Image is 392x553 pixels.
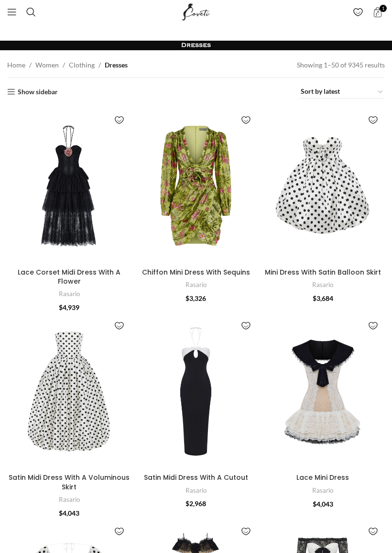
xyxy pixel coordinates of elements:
[313,294,316,302] span: $
[296,473,349,482] a: Lace Mini Dress
[181,41,211,50] h1: Dresses
[261,108,385,263] img: Rasario Polka dot – couture evening dress
[7,60,128,70] nav: Breadcrumb
[261,314,385,469] a: Lace Mini Dress
[134,314,258,469] img: Rasario Midi Dress – couture evening dress
[134,108,258,263] a: Chiffon Mini Dress With Sequins
[7,314,131,469] img: Rasario Polka dot – couture evening dress
[180,7,212,15] a: Site logo
[313,500,333,508] bdi: 4,043
[2,2,22,22] a: Open mobile menu
[69,60,95,70] a: Clothing
[9,473,130,492] a: Satin Midi Dress With A Voluminous Skirt
[105,60,128,70] span: Dresses
[185,499,189,508] span: $
[368,2,387,22] a: 1
[313,500,316,508] span: $
[134,108,258,263] img: Rasario Floral Dress – couture evening dress
[7,314,131,469] a: Satin Midi Dress With A Voluminous Skirt
[35,60,59,70] a: Women
[297,60,385,70] p: Showing 1–50 of 9345 results
[7,108,131,263] a: Lace Corset Midi Dress With A Flower
[59,289,80,299] a: Rasario
[22,2,41,22] a: Search
[265,267,381,277] a: Mini Dress With Satin Balloon Skirt
[300,85,385,99] select: Shop order
[261,108,385,263] a: Mini Dress With Satin Balloon Skirt
[59,303,79,311] bdi: 4,939
[142,267,250,277] a: Chiffon Mini Dress With Sequins
[185,280,207,289] a: Rasario
[59,509,79,517] bdi: 4,043
[380,5,387,12] span: 1
[185,499,206,508] bdi: 2,968
[313,294,333,302] bdi: 3,684
[261,314,385,469] img: Rasario Mini Dress – couture evening dress
[7,108,131,263] img: Rasario Lace Dress – couture evening dress
[125,28,267,36] a: Fancy designing your own shoe? | Discover Now
[59,495,80,504] a: Rasario
[312,280,333,289] a: Rasario
[59,303,63,311] span: $
[59,509,63,517] span: $
[312,486,333,495] a: Rasario
[185,294,206,302] bdi: 3,326
[144,473,248,482] a: Satin Midi Dress With A Cutout
[7,60,25,70] a: Home
[185,294,189,302] span: $
[134,314,258,469] a: Satin Midi Dress With A Cutout
[348,2,368,22] div: My Wishlist
[185,486,207,495] a: Rasario
[18,267,120,287] a: Lace Corset Midi Dress With A Flower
